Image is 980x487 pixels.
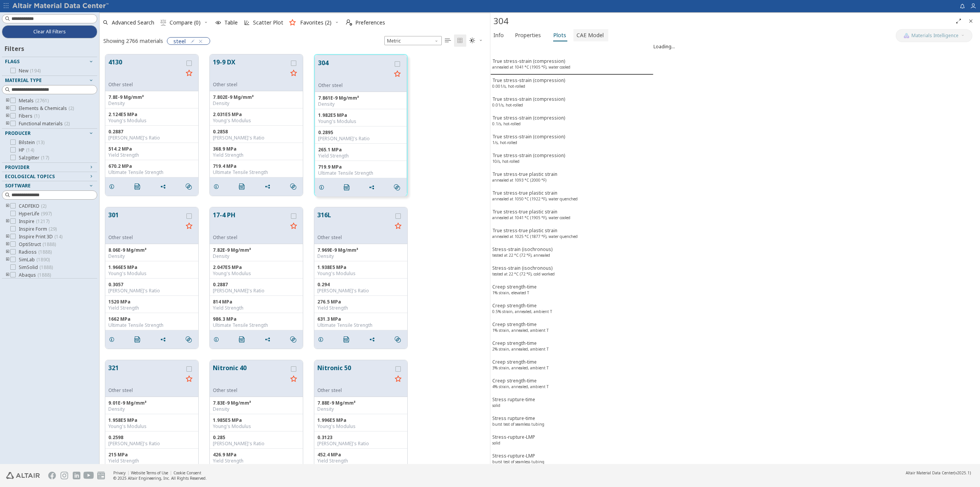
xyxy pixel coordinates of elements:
div: 1.966E5 MPa [108,264,195,271]
button: True stress-strain (compression)0.001/s, hot-rolled [490,75,653,93]
sup: 1% strain, annealed, ambient T [492,328,549,333]
button: Provider [2,163,97,172]
span: ( 1888 ) [42,241,56,248]
div: 304 [493,15,952,27]
div: 814 MPa [213,299,300,305]
sup: tested at 22 °C (72 °F), annealed [492,253,550,258]
img: AI Copilot [903,33,910,39]
sup: burst test of seamless tubing [492,459,544,464]
sup: annealed at 1093 °C (2000 °F) [492,177,546,183]
button: PDF Download [235,332,252,347]
div: 1662 MPa [108,316,195,322]
i:  [290,184,296,190]
div: 0.2887 [108,129,195,135]
div: Stress-strain (isochronous) [492,265,555,279]
span: Material Type [5,77,42,84]
span: Software [5,182,31,189]
button: Similar search [182,332,198,347]
div: Yield Strength [108,305,195,311]
div: Yield Strength [317,305,404,311]
button: Stress-strain (isochronous)tested at 22 °C (72 °F), annealed [490,244,653,262]
button: Tile View [454,34,466,47]
sup: annealed at 1041 °C (1905 °F), water cooled [492,64,570,70]
sup: 3% strain, annealed, ambient T [492,365,549,371]
button: PDF Download [131,179,147,194]
div: Other steel [213,234,287,241]
span: Metals [19,98,49,104]
button: Favorite [391,68,403,80]
button: Close [965,15,977,27]
div: Stress-rupture-LMP [492,434,535,448]
div: 1.996E5 MPa [317,417,404,423]
button: True stress-strain (compression)annealed at 1041 °C (1905 °F), water cooled [490,56,653,75]
span: New [19,68,41,74]
div: 719.9 MPa [318,164,403,170]
span: SimLab [19,257,50,263]
div: Creep strength-time [492,377,549,392]
div: True stress-strain (compression) [492,77,565,91]
i: toogle group [5,257,10,263]
div: 7.861E-9 Mg/mm³ [318,95,403,101]
div: Ultimate Tensile Strength [108,169,195,175]
div: Yield Strength [213,152,300,158]
div: 7.802E-9 Mg/mm³ [213,94,300,100]
i: toogle group [5,203,10,209]
button: PDF Download [340,180,356,195]
div: True stress-strain (compression) [492,58,570,72]
span: Clear All Filters [33,29,66,35]
div: 0.2895 [318,130,403,136]
button: Stress-rupture-LMPburst test of seamless tubing [490,450,653,469]
span: Inspire [19,218,49,225]
span: Preferences [355,20,385,25]
button: Favorite [392,373,404,385]
button: Share [157,179,173,194]
div: Density [108,253,195,259]
span: ( 1888 ) [38,272,51,278]
button: 4130 [108,57,183,82]
span: ( 2 ) [41,203,46,209]
div: Density [318,101,403,107]
div: Other steel [317,234,392,241]
button: Favorite [392,220,404,233]
span: SimSolid [19,264,53,271]
div: Young's Modulus [318,118,403,125]
span: Plots [553,29,566,41]
div: 2.031E5 MPa [213,112,300,118]
button: AI CopilotMaterials Intelligence [896,29,972,42]
div: 7.83E-9 Mg/mm³ [213,400,300,406]
sup: 2% strain, annealed, ambient T [492,346,549,352]
div: [PERSON_NAME]'s Ratio [318,136,403,142]
div: Density [317,253,404,259]
button: PDF Download [340,332,356,347]
div: 514.2 MPa [108,146,195,152]
div: Creep strength-time [492,340,549,354]
i:  [160,20,167,26]
span: CADFEKO [19,203,46,209]
span: ( 29 ) [49,226,57,232]
button: True stress-strain (compression)0.1/s, hot-rolled [490,112,653,131]
span: Ecological Topics [5,173,55,180]
div: [PERSON_NAME]'s Ratio [213,288,300,294]
span: Metric [384,36,442,45]
a: Cookie Consent [173,470,201,476]
span: Fibers [19,113,39,119]
button: Software [2,181,97,190]
button: Similar search [287,332,303,347]
button: Creep strength-time2% strain, annealed, ambient T [490,338,653,356]
i: toogle group [5,234,10,240]
div: Showing 2766 materials [103,37,163,44]
div: Other steel [213,82,287,88]
div: Ultimate Tensile Strength [213,169,300,175]
div: Other steel [108,387,183,394]
div: True stress-true plastic strain [492,190,578,204]
div: Other steel [318,82,391,89]
div: Density [108,406,195,412]
span: Advanced Search [112,20,154,25]
span: Elements & Chemicals [19,105,74,112]
div: 276.5 MPa [317,299,404,305]
button: Table View [442,34,454,47]
i: toogle group [5,218,10,225]
span: ( 2 ) [64,120,70,127]
div: 2.047E5 MPa [213,264,300,271]
span: Favorites (2) [300,20,332,25]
